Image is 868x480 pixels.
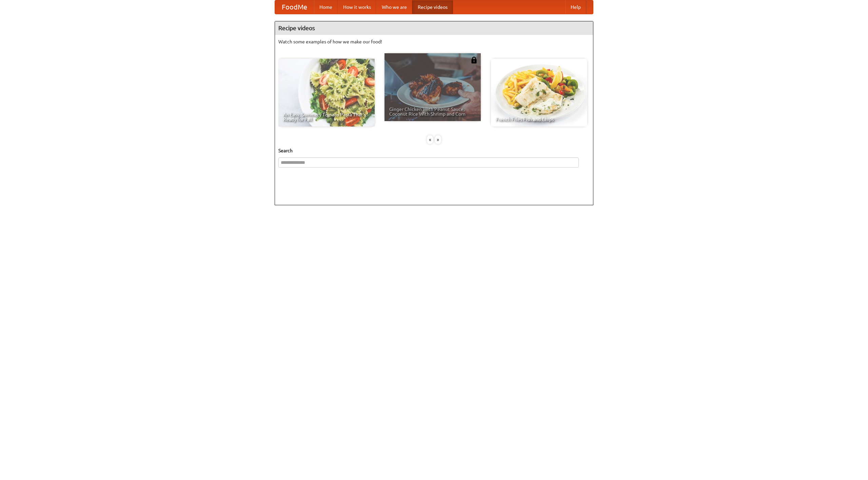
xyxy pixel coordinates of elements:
[565,0,586,14] a: Help
[278,147,590,154] h5: Search
[435,135,441,144] div: »
[338,0,376,14] a: How it works
[376,0,412,14] a: Who we are
[283,112,370,122] span: An Easy, Summery Tomato Pasta That's Ready for Fall
[496,117,583,122] span: French Fries Fish and Chips
[412,0,453,14] a: Recipe videos
[275,0,314,14] a: FoodMe
[314,0,338,14] a: Home
[427,135,433,144] div: «
[278,38,590,45] p: Watch some examples of how we make our food!
[471,57,477,63] img: 483408.png
[278,59,375,127] a: An Easy, Summery Tomato Pasta That's Ready for Fall
[275,21,593,35] h4: Recipe videos
[491,59,587,127] a: French Fries Fish and Chips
